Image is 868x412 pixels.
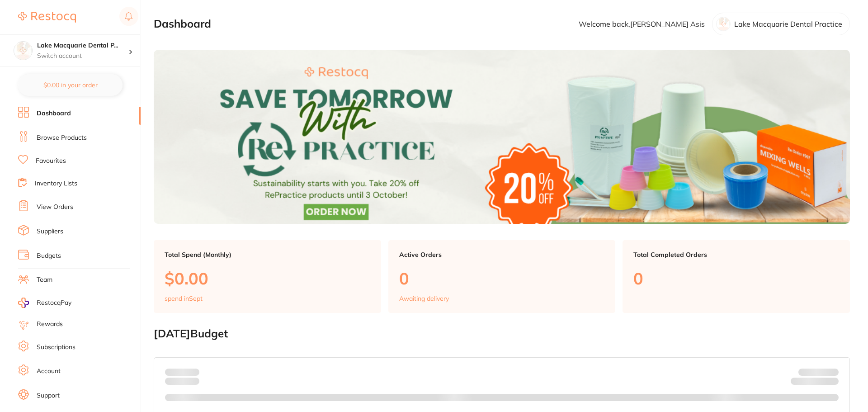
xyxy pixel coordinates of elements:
img: Lake Macquarie Dental Practice [14,42,32,60]
a: Browse Products [37,133,87,142]
a: Budgets [37,251,61,260]
h2: [DATE] Budget [154,327,850,340]
p: 0 [633,269,839,288]
a: Total Completed Orders0 [623,240,850,313]
strong: $0.00 [823,379,839,387]
a: Favourites [36,156,66,166]
p: 0 [399,269,605,288]
a: Team [37,275,52,284]
p: Remaining: [791,376,839,387]
img: RestocqPay [18,298,29,308]
p: month [165,376,199,387]
a: View Orders [37,203,73,212]
a: Active Orders0Awaiting delivery [388,240,616,313]
img: Dashboard [154,50,850,224]
p: Budget: [798,369,839,376]
a: Dashboard [37,109,71,118]
p: Welcome back, [PERSON_NAME] Asis [579,20,705,28]
a: Suppliers [37,227,63,236]
a: Inventory Lists [35,179,77,188]
a: Subscriptions [37,343,75,352]
p: Total Spend (Monthly) [165,251,370,258]
span: RestocqPay [37,298,71,308]
a: RestocqPay [18,298,71,308]
p: Awaiting delivery [399,295,449,302]
p: Spent: [165,369,199,376]
button: $0.00 in your order [18,74,123,96]
strong: $NaN [821,368,839,376]
strong: $0.00 [184,368,199,376]
a: Rewards [37,320,63,329]
h2: Dashboard [154,18,211,30]
p: Active Orders [399,251,605,258]
p: Total Completed Orders [633,251,839,258]
a: Account [37,367,61,376]
a: Restocq Logo [18,7,76,28]
img: Restocq Logo [18,12,76,23]
p: spend in Sept [165,295,203,302]
a: Total Spend (Monthly)$0.00spend inSept [154,240,381,313]
p: $0.00 [165,269,370,288]
h4: Lake Macquarie Dental Practice [37,41,128,50]
p: Switch account [37,52,128,61]
p: Lake Macquarie Dental Practice [734,20,842,28]
a: Support [37,391,60,400]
